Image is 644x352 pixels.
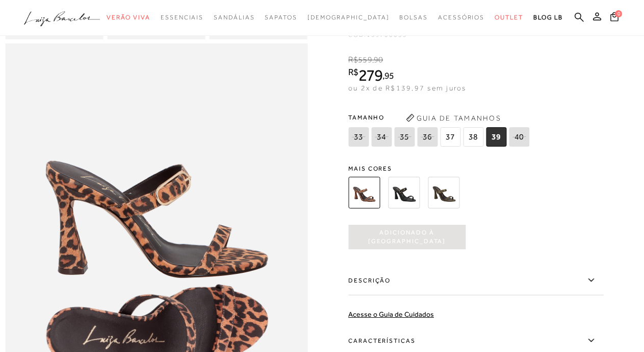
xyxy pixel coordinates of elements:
span: 37 [440,127,460,147]
span: 95 [384,70,394,81]
span: Tamanho [348,110,532,125]
img: MULE EM COURO PRETO COM FIVELA DOURADA E SALTO ALTO FLARE [388,177,420,208]
span: Adicionado à [GEOGRAPHIC_DATA] [348,228,466,246]
span: 35 [394,127,415,147]
img: MULE EM COURO VERDE TOMILHO COM FIVELA DOURADA E SALTO ALTO FLARE [428,177,459,208]
span: BLOG LB [533,14,563,21]
span: 0 [615,10,622,17]
span: Acessórios [438,14,484,21]
span: 33 [348,127,369,147]
i: R$ [348,67,358,77]
a: categoryNavScreenReaderText [495,8,523,27]
span: 36 [417,127,437,147]
button: 0 [607,11,622,25]
i: , [372,55,383,64]
span: 39 [486,127,506,147]
img: MULE EM COURO ANIMAL PRINT COM FIVELA DOURADA E SALTO ALTO [348,177,380,208]
span: 559 [358,55,372,64]
div: CÓD: [348,32,552,38]
i: R$ [348,55,358,64]
a: Acesse o Guia de Cuidados [348,310,434,318]
a: categoryNavScreenReaderText [214,8,254,27]
span: 279 [358,66,382,84]
i: , [382,71,394,80]
span: Essenciais [161,14,203,21]
span: Sandálias [214,14,254,21]
span: Bolsas [399,14,428,21]
a: categoryNavScreenReaderText [438,8,484,27]
span: Outlet [495,14,523,21]
a: categoryNavScreenReaderText [107,8,150,27]
button: Adicionado à [GEOGRAPHIC_DATA] [348,225,466,249]
span: [DEMOGRAPHIC_DATA] [307,14,390,21]
a: categoryNavScreenReaderText [399,8,428,27]
span: Mais cores [348,166,603,172]
span: 40 [509,127,529,147]
span: Verão Viva [107,14,150,21]
a: categoryNavScreenReaderText [265,8,297,27]
span: ou 2x de R$139,97 sem juros [348,84,466,92]
a: BLOG LB [533,8,563,27]
button: Guia de Tamanhos [402,110,504,126]
span: 38 [463,127,483,147]
span: Sapatos [265,14,297,21]
a: categoryNavScreenReaderText [161,8,203,27]
label: Descrição [348,266,603,295]
a: noSubCategoriesText [307,8,390,27]
span: 34 [371,127,392,147]
span: 90 [374,55,383,64]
